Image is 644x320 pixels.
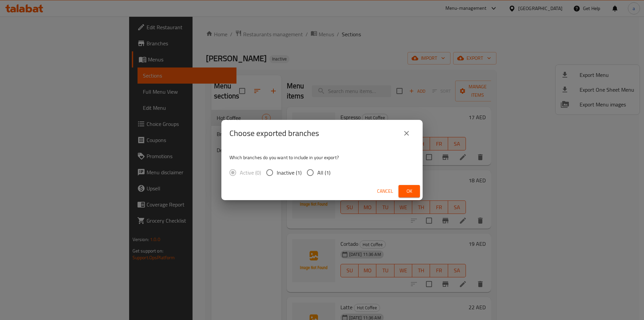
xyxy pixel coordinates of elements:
span: Active (0) [240,169,261,177]
span: Ok [404,187,415,195]
button: Cancel [374,185,396,197]
span: All (1) [317,169,330,177]
span: Cancel [377,187,393,195]
span: Inactive (1) [277,169,302,177]
button: Ok [398,185,420,197]
p: Which branches do you want to include in your export? [229,154,415,161]
h2: Choose exported branches [229,128,319,139]
button: close [398,125,415,141]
